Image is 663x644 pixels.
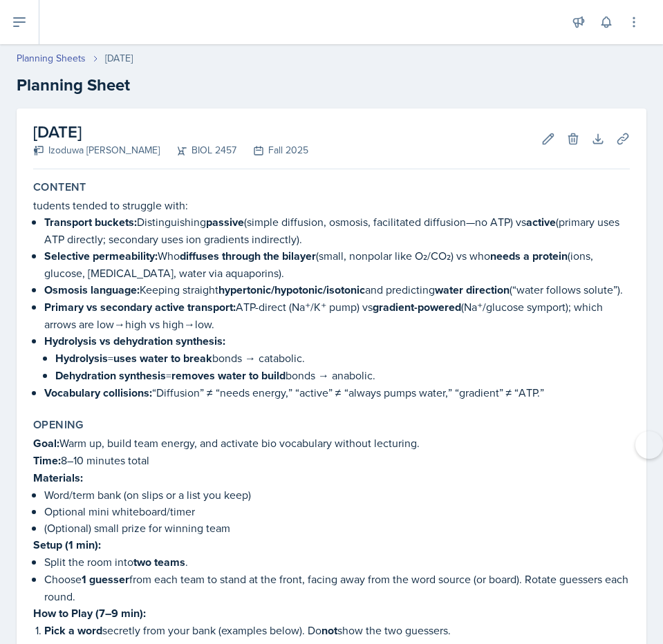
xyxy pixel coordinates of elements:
strong: uses water to break [113,350,212,366]
strong: passive [206,214,244,230]
strong: 1 guesser [82,571,129,587]
p: Distinguishing (simple diffusion, osmosis, facilitated diffusion—no ATP) vs (primary uses ATP dir... [44,214,630,247]
p: ATP-direct (Na⁺/K⁺ pump) vs (Na⁺/glucose symport); which arrows are low→high vs high→low. [44,299,630,332]
strong: active [526,214,556,230]
p: Choose from each team to stand at the front, facing away from the word source (or board). Rotate ... [44,571,630,605]
p: Split the room into . [44,553,630,571]
strong: Materials: [33,470,83,486]
strong: water direction [435,282,510,298]
p: (Optional) small prize for winning team [44,520,630,536]
label: Opening [33,418,84,432]
p: Warm up, build team energy, and activate bio vocabulary without lecturing. [33,435,630,452]
p: secretly from your bank (examples below). Do show the two guessers. [44,622,630,639]
strong: Vocabulary collisions: [44,385,152,401]
h2: Planning Sheet [17,73,646,97]
p: 8–10 minutes total [33,452,630,469]
h2: [DATE] [33,120,308,144]
strong: Hydrolysis vs dehydration synthesis: [44,333,225,349]
strong: How to Play (7–9 min): [33,605,146,621]
p: “Diffusion” ≠ “needs energy,” “active” ≠ “always pumps water,” “gradient” ≠ “ATP.” [44,384,630,401]
p: Who (small, nonpolar like O₂/CO₂) vs who (ions, glucose, [MEDICAL_DATA], water via aquaporins). [44,247,630,281]
p: = bonds → catabolic. [55,350,630,367]
strong: Setup (1 min): [33,537,101,553]
p: Word/term bank (on slips or a list you keep) [44,486,630,503]
strong: Dehydration synthesis [55,368,166,383]
div: Fall 2025 [236,143,308,158]
strong: Selective permeability: [44,248,158,264]
a: Planning Sheets [17,51,86,66]
strong: Transport buckets: [44,214,137,230]
strong: Goal: [33,435,59,451]
strong: diffuses through the bilayer [180,248,316,264]
strong: Pick a word [44,623,102,638]
strong: hypertonic/hypotonic/isotonic [218,282,365,298]
div: BIOL 2457 [160,143,236,158]
div: [DATE] [105,51,133,66]
p: = bonds → anabolic. [55,367,630,384]
div: Izoduwa [PERSON_NAME] [33,143,160,158]
strong: gradient-powered [373,299,461,315]
strong: Hydrolysis [55,350,108,366]
label: Content [33,180,86,194]
strong: not [321,623,337,638]
strong: Osmosis language: [44,282,140,298]
p: tudents tended to struggle with: [33,197,630,214]
strong: removes water to build [171,368,286,383]
strong: needs a protein [490,248,568,264]
strong: two teams [133,554,185,570]
p: Optional mini whiteboard/timer [44,503,630,520]
p: Keeping straight and predicting (“water follows solute”). [44,281,630,299]
strong: Primary vs secondary active transport: [44,299,236,315]
strong: Time: [33,453,61,468]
